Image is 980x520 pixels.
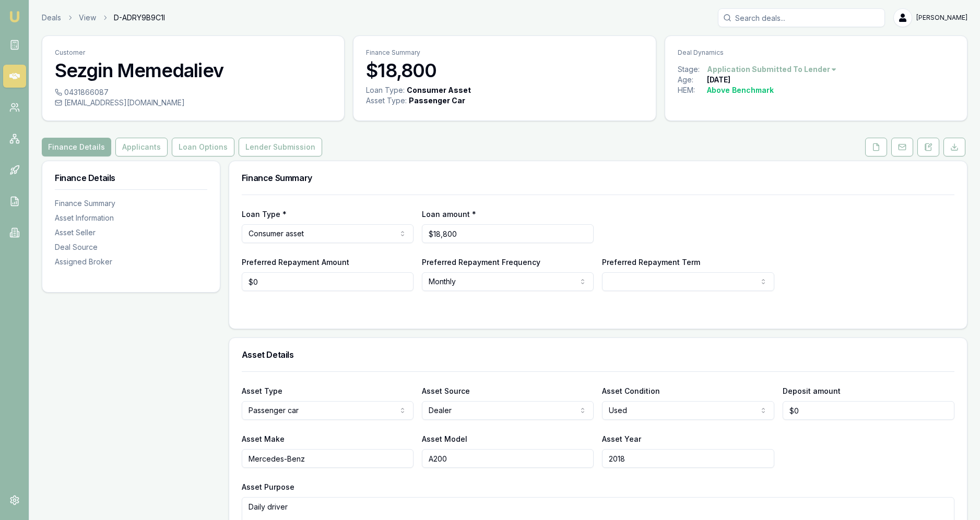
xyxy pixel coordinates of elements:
label: Asset Type [242,386,282,395]
h3: Finance Summary [242,174,954,182]
button: Applicants [115,138,168,156]
label: Asset Source [422,386,470,395]
label: Asset Model [422,434,467,443]
input: $ [422,224,594,243]
span: [PERSON_NAME] [916,14,967,22]
span: D-ADRY9B9C1I [114,13,165,23]
img: emu-icon-u.png [8,10,21,23]
button: Lender Submission [239,138,322,156]
h3: $18,800 [366,60,643,81]
label: Preferred Repayment Amount [242,258,349,267]
label: Asset Make [242,434,285,443]
p: Customer [55,49,332,57]
input: Search deals [718,8,885,27]
label: Preferred Repayment Frequency [422,258,540,267]
h3: Finance Details [55,174,207,182]
h3: Asset Details [242,350,954,359]
label: Deposit amount [783,386,841,395]
input: $ [783,401,954,420]
div: [EMAIL_ADDRESS][DOMAIN_NAME] [55,98,332,108]
div: Asset Type : [366,95,407,106]
div: [DATE] [707,75,730,85]
div: Passenger Car [409,95,465,106]
label: Asset Purpose [242,482,294,491]
a: View [79,13,96,23]
button: Application Submitted To Lender [707,64,837,75]
div: Above Benchmark [707,85,774,95]
button: Finance Details [42,138,111,156]
a: Applicants [113,138,170,156]
a: Finance Details [42,138,113,156]
div: Finance Summary [55,198,207,209]
div: Consumer Asset [407,85,471,95]
div: Deal Source [55,242,207,252]
div: Asset Seller [55,227,207,238]
div: Asset Information [55,213,207,223]
label: Preferred Repayment Term [602,258,700,267]
input: $ [242,272,414,291]
label: Loan Type * [242,210,287,219]
a: Loan Options [170,138,237,156]
div: Age: [678,75,707,85]
h3: Sezgin Memedaliev [55,60,332,81]
div: 0431866087 [55,87,332,98]
a: Lender Submission [237,138,324,156]
p: Finance Summary [366,49,643,57]
div: Loan Type: [366,85,405,95]
a: Deals [42,13,61,23]
button: Loan Options [172,138,234,156]
div: HEM: [678,85,707,95]
label: Asset Condition [602,386,660,395]
label: Loan amount * [422,210,476,219]
label: Asset Year [602,434,641,443]
div: Stage: [678,64,707,75]
div: Assigned Broker [55,257,207,267]
nav: breadcrumb [42,13,165,23]
p: Deal Dynamics [678,49,954,57]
